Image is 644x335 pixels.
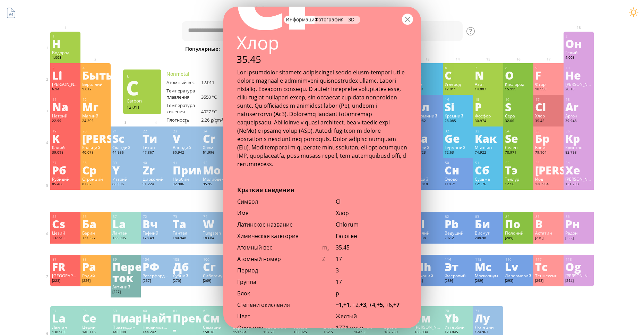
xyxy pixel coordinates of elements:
ya-tr-span: Цирконий [143,176,164,182]
div: 89 [113,257,139,262]
div: 12.011 [127,104,158,110]
ya-tr-span: Флеровий [445,273,466,278]
ya-tr-span: Бром [535,145,546,150]
ya-tr-span: Таллий [414,230,430,236]
ya-tr-span: Актиний [112,284,130,289]
div: 3 [52,66,79,70]
ya-tr-span: [PERSON_NAME] [535,162,627,178]
ya-tr-span: Скандий [112,145,130,150]
div: Lor ipsumdolor sitametc adipiscingel seddo eiusm-tempori utl e dolore magnaal e adminimveni quisn... [237,68,407,168]
div: 72 [143,214,169,219]
ya-tr-span: Li [52,67,62,83]
ya-tr-span: Ба [82,216,96,232]
ya-tr-span: Хлор [535,113,545,119]
ya-tr-span: Барий [82,230,95,236]
div: 4027 °C [201,108,236,115]
ya-tr-span: Кальций [82,145,100,150]
ya-tr-span: Цезий [52,230,65,236]
div: 12.011 [201,79,236,85]
div: Фотография [315,16,343,24]
ya-tr-span: Радий [82,273,95,278]
ya-tr-span: Нихоний [414,273,433,278]
ya-tr-span: Cs [52,216,65,232]
div: 17 [336,255,407,263]
div: 132.905 [52,236,79,241]
ya-tr-span: Углерод [445,81,461,87]
div: 6 [127,73,158,79]
ya-tr-span: Теннессин [535,273,558,278]
ya-tr-span: Гелий [565,50,578,55]
div: Химическая категория [237,232,322,240]
ya-tr-span: Лу [475,310,490,326]
ya-tr-span: Пиар [112,310,143,326]
ya-tr-span: Эл [414,99,429,115]
div: 115 [475,257,501,262]
ya-tr-span: Ta [173,216,186,232]
div: 78.971 [505,150,532,156]
div: 13 [415,97,441,102]
ya-tr-span: [GEOGRAPHIC_DATA] [52,273,94,278]
ya-tr-span: Титан [143,145,155,150]
ya-tr-span: Неодимовый [143,324,170,330]
div: 32 [445,129,471,133]
ya-tr-span: Сера [505,113,515,119]
ya-tr-span: Полоний [505,230,524,236]
div: 126.904 [535,182,562,187]
div: Имя [237,209,322,217]
ya-tr-span: Ge [445,130,460,146]
div: 9 [535,66,562,70]
div: 21 [113,129,139,133]
div: 207.2 [445,236,471,241]
ya-tr-span: В [535,216,543,232]
ya-tr-span: Гафний [143,230,158,236]
div: 56 [83,214,109,219]
div: 28.085 [445,119,471,124]
ya-tr-span: Ср [82,162,97,178]
div: Галоген [336,232,407,240]
div: 12.011 [445,87,471,92]
div: 208.98 [475,236,501,241]
ya-tr-span: Рб [52,162,66,178]
ya-tr-span: Сиборгиум [203,273,225,278]
div: 74.922 [475,150,501,156]
ya-tr-span: Ar [565,99,578,115]
ya-tr-span: S [505,99,511,115]
div: 10 [566,66,592,70]
div: 53 [535,161,562,165]
ya-tr-span: Cl [535,99,546,115]
div: 34 [505,129,532,133]
ya-tr-span: Сб [475,162,489,178]
ya-tr-span: Криптон [565,145,583,150]
ya-tr-span: Висмут [475,230,490,236]
div: 11 [52,97,79,102]
div: 42 [203,161,230,165]
ya-tr-span: См [203,310,220,326]
div: 88.906 [112,182,139,187]
ya-tr-span: Индий [414,176,428,182]
ya-tr-span: C [445,67,452,83]
ya-tr-span: Стронций [82,176,103,182]
div: 2 [566,34,592,39]
div: 87 [52,257,79,262]
ya-tr-span: Алюминий [414,113,437,119]
ya-tr-span: W [203,216,214,232]
div: 204.38 [414,236,441,241]
ya-tr-span: Вч [143,216,157,232]
ya-tr-span: [PERSON_NAME] [414,324,447,330]
ya-tr-span: Yb [445,310,459,326]
div: 104 [143,257,169,262]
div: 54 [566,161,592,165]
div: 33 [475,129,501,133]
ya-tr-span: Би [475,216,490,232]
div: 95.95 [203,182,230,187]
div: 49 [415,161,441,165]
ya-tr-span: Тс [535,259,548,275]
ya-tr-span: Водород [52,50,69,55]
ya-tr-span: Олово [445,176,457,182]
ya-tr-span: Ти [143,130,157,146]
div: 6 [445,66,471,70]
ya-tr-span: Переменный ток [112,259,190,286]
ya-tr-span: [PERSON_NAME] [565,81,598,87]
ya-tr-span: Cr [203,130,215,146]
div: 118.71 [445,182,471,187]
